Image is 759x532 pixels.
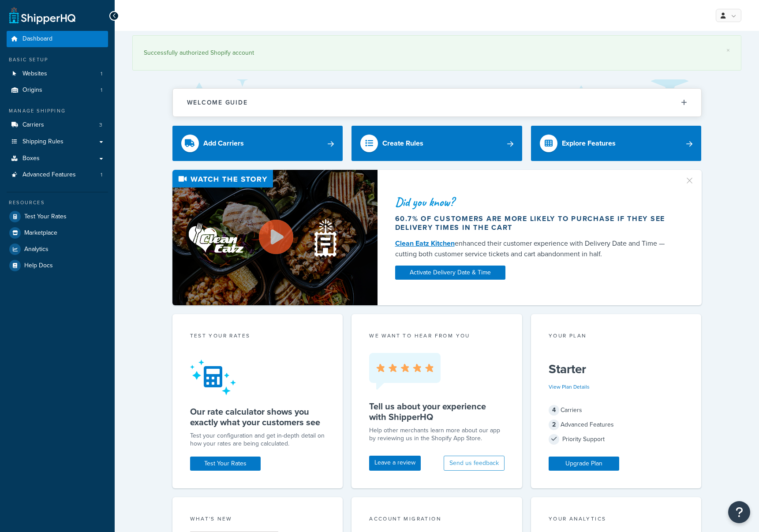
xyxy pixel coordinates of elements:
h5: Tell us about your experience with ShipperHQ [369,401,505,422]
a: Carriers3 [7,117,108,133]
span: Carriers [22,121,44,129]
div: Basic Setup [7,56,108,64]
div: Manage Shipping [7,107,108,115]
span: 1 [101,171,102,179]
span: Websites [22,70,47,78]
div: Carriers [549,404,684,416]
a: Dashboard [7,31,108,47]
a: Test Your Rates [7,209,108,225]
a: Websites1 [7,66,108,82]
button: Welcome Guide [173,89,701,116]
span: Shipping Rules [22,138,64,146]
a: Advanced Features1 [7,167,108,183]
span: Dashboard [22,35,52,43]
div: Create Rules [382,137,423,150]
h2: Welcome Guide [187,99,248,106]
a: Origins1 [7,82,108,98]
span: Advanced Features [22,171,76,179]
div: Test your configuration and get in-depth detail on how your rates are being calculated. [190,432,325,448]
a: Add Carriers [172,126,343,161]
a: Boxes [7,150,108,167]
li: Websites [7,66,108,82]
span: Origins [22,86,42,94]
span: 3 [99,121,102,129]
li: Carriers [7,117,108,133]
div: Test your rates [190,332,325,342]
div: enhanced their customer experience with Delivery Date and Time — cutting both customer service ti... [395,238,674,259]
a: View Plan Details [549,383,590,391]
span: 1 [101,86,102,94]
a: × [726,47,730,54]
a: Marketplace [7,225,108,241]
a: Help Docs [7,258,108,273]
a: Activate Delivery Date & Time [395,266,505,280]
a: Explore Features [531,126,702,161]
h5: Our rate calculator shows you exactly what your customers see [190,406,325,427]
div: Account Migration [369,515,505,525]
span: 2 [549,420,559,430]
div: Your Plan [549,332,684,342]
span: Help Docs [24,262,53,270]
div: Your Analytics [549,515,684,525]
div: 60.7% of customers are more likely to purchase if they see delivery times in the cart [395,214,674,232]
span: Analytics [24,246,49,253]
div: Advanced Features [549,419,684,431]
span: 1 [101,70,102,78]
h5: Starter [549,362,684,376]
a: Test Your Rates [190,457,261,471]
div: Resources [7,199,108,206]
div: What's New [190,515,325,525]
img: Video thumbnail [172,170,378,305]
span: 4 [549,405,559,416]
a: Leave a review [369,456,421,471]
a: Analytics [7,241,108,257]
div: Did you know? [395,196,674,208]
span: Boxes [22,155,40,162]
span: Marketplace [24,229,57,237]
div: Add Carriers [203,137,244,150]
button: Open Resource Center [728,501,750,523]
p: Help other merchants learn more about our app by reviewing us in the Shopify App Store. [369,427,505,442]
div: Explore Features [562,137,616,150]
div: Successfully authorized Shopify account [144,47,730,59]
p: we want to hear from you [369,332,505,340]
div: Priority Support [549,433,684,446]
li: Origins [7,82,108,98]
a: Clean Eatz Kitchen [395,238,455,248]
span: Test Your Rates [24,213,67,221]
a: Create Rules [351,126,522,161]
button: Send us feedback [444,456,505,471]
li: Advanced Features [7,167,108,183]
a: Upgrade Plan [549,457,619,471]
a: Shipping Rules [7,134,108,150]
